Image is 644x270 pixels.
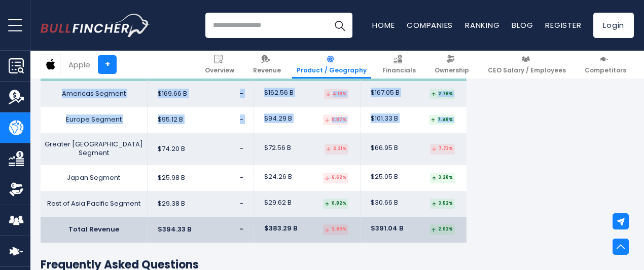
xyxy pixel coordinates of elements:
[41,107,147,133] td: Europe Segment
[378,51,420,79] a: Financials
[240,90,243,98] span: -
[240,115,243,124] span: -
[205,66,234,74] span: Overview
[371,144,398,152] span: $66.95 B
[323,173,348,183] div: 6.62%
[200,51,239,79] a: Overview
[430,224,455,235] div: 2.02%
[240,145,243,153] span: -
[430,199,455,209] div: 3.52%
[158,225,191,234] span: $394.33 B
[323,224,348,235] div: 2.80%
[430,89,455,99] div: 2.76%
[371,173,398,181] span: $25.05 B
[323,199,348,209] div: 0.82%
[239,225,243,234] span: -
[158,115,183,124] span: $95.12 B
[545,20,581,30] a: Register
[429,114,455,125] div: 7.46%
[240,174,243,182] span: -
[264,199,292,207] span: $29.62 B
[324,89,348,99] div: 4.18%
[483,51,570,79] a: CEO Salary / Employees
[292,51,371,79] a: Product / Geography
[430,144,455,155] div: 7.73%
[98,55,117,74] a: +
[371,199,398,207] span: $30.66 B
[264,89,294,97] span: $162.56 B
[488,66,566,74] span: CEO Salary / Employees
[323,114,348,125] div: 0.87%
[371,224,403,233] span: $391.04 B
[158,145,185,153] span: $74.20 B
[372,20,395,30] a: Home
[325,144,348,155] div: 2.21%
[585,66,626,74] span: Competitors
[264,173,292,181] span: $24.26 B
[41,191,147,217] td: Rest of Asia Pacific Segment
[158,70,182,79] a: Value
[430,173,455,183] div: 3.28%
[158,90,187,98] span: $169.66 B
[371,114,398,123] span: $101.33 B
[382,66,416,74] span: Financials
[68,59,90,70] div: Apple
[41,81,147,107] td: Americas Segment
[264,144,291,152] span: $72.56 B
[41,55,60,74] img: AAPL logo
[318,70,350,79] a: Change
[264,114,292,123] span: $94.29 B
[9,182,24,197] img: Ownership
[41,14,150,37] a: Go to homepage
[430,51,474,79] a: Ownership
[41,14,150,37] img: Bullfincher logo
[211,70,243,79] a: Change
[465,20,499,30] a: Ranking
[264,70,289,79] a: Value
[240,200,243,208] span: -
[264,224,297,233] span: $383.29 B
[371,89,400,97] span: $167.05 B
[248,51,285,79] a: Revenue
[593,13,634,38] a: Login
[297,66,367,74] span: Product / Geography
[41,165,147,191] td: Japan Segment
[435,66,469,74] span: Ownership
[41,217,147,243] td: Total Revenue
[580,51,631,79] a: Competitors
[253,66,281,74] span: Revenue
[158,200,185,208] span: $29.38 B
[512,20,533,30] a: Blog
[327,13,352,38] button: Search
[371,70,395,79] a: Value
[407,20,453,30] a: Companies
[424,70,456,79] a: Change
[158,174,185,182] span: $25.98 B
[41,133,147,165] td: Greater [GEOGRAPHIC_DATA] Segment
